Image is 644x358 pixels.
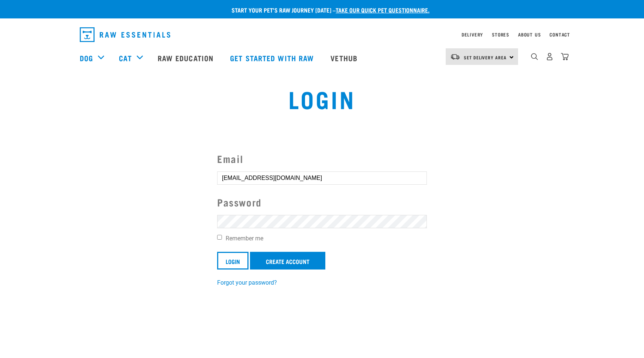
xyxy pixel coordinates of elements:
a: Create Account [250,252,325,270]
label: Password [217,195,427,210]
a: About Us [518,33,541,36]
a: Delivery [462,33,483,36]
h1: Login [121,85,524,112]
label: Email [217,151,427,166]
label: Remember me [217,234,427,243]
img: Raw Essentials Logo [80,27,170,42]
img: user.png [546,53,554,60]
img: van-moving.png [450,53,460,60]
input: Remember me [217,235,222,240]
a: Get started with Raw [223,43,323,73]
img: home-icon-1@2x.png [531,53,538,60]
span: Set Delivery Area [464,56,507,59]
a: Contact [549,33,570,36]
a: Stores [492,33,509,36]
a: take our quick pet questionnaire. [336,8,429,11]
a: Forgot your password? [217,279,277,286]
input: Login [217,252,249,270]
a: Dog [80,52,93,63]
a: Vethub [323,43,367,73]
img: home-icon@2x.png [561,53,569,60]
nav: dropdown navigation [74,24,570,45]
a: Raw Education [150,43,223,73]
a: Cat [119,52,131,63]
